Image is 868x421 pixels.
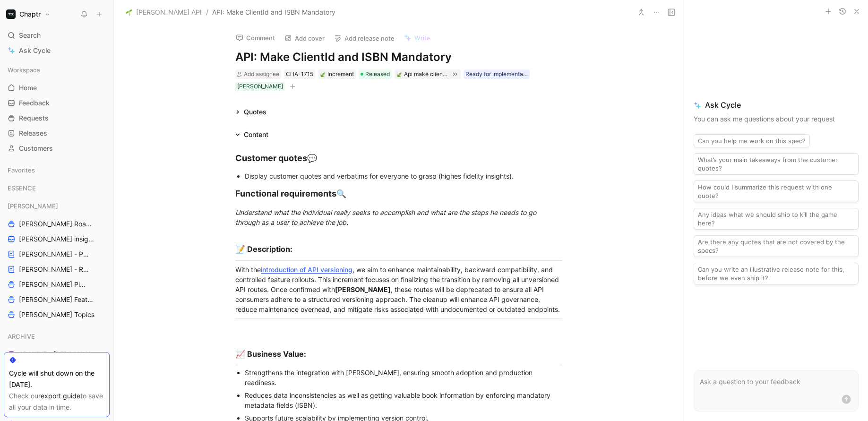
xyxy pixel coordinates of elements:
strong: Customer quotes [235,153,307,163]
span: [PERSON_NAME] Topics [19,310,95,319]
button: How could I summarize this request with one quote? [694,180,859,202]
div: Released [359,69,392,79]
span: Ask Cycle [19,45,51,56]
span: Search [19,30,41,41]
p: You can ask me questions about your request [694,113,859,125]
span: Feedback [19,98,50,108]
span: Releases [19,129,47,138]
a: export guide [41,392,80,400]
div: Quotes [232,106,270,118]
div: Favorites [4,163,110,177]
a: [PERSON_NAME] insights [4,232,110,246]
a: [PERSON_NAME] Pipeline [4,277,110,292]
div: Quotes [244,106,266,118]
button: Add cover [280,32,329,45]
div: [PERSON_NAME][PERSON_NAME] Roadmap - open items[PERSON_NAME] insights[PERSON_NAME] - PLANNINGS[PE... [4,199,110,322]
a: [PERSON_NAME] Topics [4,308,110,322]
span: Home [19,83,37,93]
button: Write [400,31,435,44]
div: [PERSON_NAME] [4,199,110,213]
button: Add release note [330,32,399,45]
span: Customers [19,144,53,153]
span: Requests [19,113,49,123]
strong: Business Value: [247,349,306,359]
button: What’s your main takeaways from the customer quotes? [694,153,859,175]
span: 💬 [307,154,317,163]
img: 🍃 [320,71,326,77]
span: [PERSON_NAME] insights [19,234,96,244]
div: Display customer quotes and verbatims for everyone to grasp (highes fidelity insights). [245,171,562,181]
button: Comment [232,31,279,44]
span: / [206,7,208,18]
span: [PERSON_NAME] Roadmap - open items [19,219,94,229]
span: 🔍 [336,189,346,198]
img: 🌱 [126,9,132,16]
button: Any ideas what we should ship to kill the game here? [694,208,859,230]
div: With the , we aim to enhance maintainability, backward compatibility, and controlled feature roll... [235,265,562,314]
span: ARCHIVE - [PERSON_NAME] Pipeline [19,350,99,359]
span: Favorites [8,165,35,175]
div: ESSENCE [4,181,110,198]
div: Check our to save all your data in time. [9,390,104,413]
strong: Functional requirements [235,189,336,198]
div: Cycle will shut down on the [DATE]. [9,368,104,390]
a: Feedback [4,96,110,110]
a: ARCHIVE - [PERSON_NAME] Pipeline [4,347,110,361]
div: 🍃Increment [318,69,356,79]
div: Reduces data inconsistencies as well as getting valuable book information by enforcing mandatory ... [245,390,562,410]
strong: [PERSON_NAME] [335,285,391,293]
em: Understand what the individual really seeks to accomplish and what are the steps he needs to go t... [235,208,538,226]
a: Ask Cycle [4,43,110,58]
strong: Description: [247,244,292,254]
div: Api make clientid and isbn mandatory [404,69,448,79]
span: ARCHIVE [8,332,35,341]
span: [PERSON_NAME] - REFINEMENTS [19,265,92,274]
span: [PERSON_NAME] API [136,7,202,18]
button: Can you write an illustrative release note for this, before we even ship it? [694,263,859,284]
div: ARCHIVE [4,329,110,344]
div: ARCHIVEARCHIVE - [PERSON_NAME] PipelineARCHIVE - Noa Pipeline [4,329,110,377]
h1: Chaptr [19,10,41,18]
button: ChaptrChaptr [4,8,53,21]
div: Content [232,129,272,140]
div: CHA-1715 [286,69,313,79]
div: Content [244,129,268,140]
a: Home [4,81,110,95]
span: [PERSON_NAME] [8,201,58,211]
button: Are there any quotes that are not covered by the specs? [694,235,859,257]
div: Ready for implementation [465,69,528,79]
span: [PERSON_NAME] - PLANNINGS [19,249,91,259]
button: Can you help me work on this spec? [694,134,810,147]
img: 🍃 [396,71,402,77]
span: API: Make ClientId and ISBN Mandatory [212,7,335,18]
h1: API: Make ClientId and ISBN Mandatory [235,50,562,65]
a: Releases [4,126,110,140]
span: 📈 [235,349,245,359]
a: [PERSON_NAME] Features [4,292,110,307]
span: Add assignee [244,70,279,77]
a: Requests [4,111,110,125]
a: [PERSON_NAME] Roadmap - open items [4,217,110,231]
a: introduction of API versioning [261,266,352,274]
div: Strengthens the integration with [PERSON_NAME], ensuring smooth adoption and production readiness. [245,368,562,387]
span: Workspace [8,65,40,75]
span: Write [414,34,430,42]
span: Ask Cycle [694,99,859,111]
a: Customers [4,141,110,155]
div: Workspace [4,63,110,77]
div: Increment [320,69,354,79]
span: [PERSON_NAME] Pipeline [19,280,88,289]
span: 📝 [235,244,245,254]
img: Chaptr [6,9,16,19]
button: 🌱[PERSON_NAME] API [123,7,204,18]
div: ESSENCE [4,181,110,195]
span: Released [365,69,390,79]
div: [PERSON_NAME] [237,82,283,91]
span: [PERSON_NAME] Features [19,295,97,304]
div: Search [4,28,110,43]
span: ESSENCE [8,183,36,193]
a: [PERSON_NAME] - REFINEMENTS [4,262,110,276]
a: [PERSON_NAME] - PLANNINGS [4,247,110,261]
